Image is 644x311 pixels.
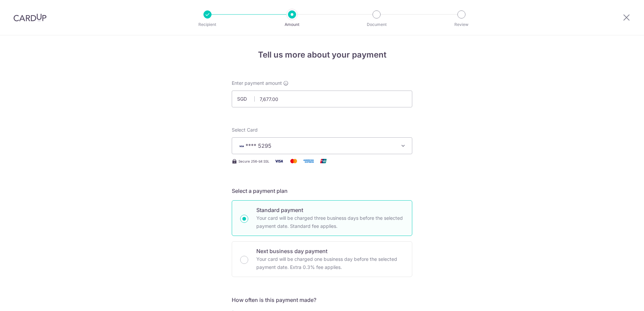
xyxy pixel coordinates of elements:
[232,187,412,195] h5: Select a payment plan
[256,255,404,271] p: Your card will be charged one business day before the selected payment date. Extra 0.3% fee applies.
[437,21,486,28] p: Review
[183,21,232,28] p: Recipient
[237,96,255,102] span: SGD
[232,80,282,87] span: Enter payment amount
[256,214,404,230] p: Your card will be charged three business days before the selected payment date. Standard fee appl...
[287,157,300,165] img: Mastercard
[232,296,412,304] h5: How often is this payment made?
[13,13,46,22] img: CardUp
[256,206,404,214] p: Standard payment
[238,159,269,164] span: Secure 256-bit SSL
[267,21,317,28] p: Amount
[256,247,404,255] p: Next business day payment
[232,127,258,133] span: translation missing: en.payables.payment_networks.credit_card.summary.labels.select_card
[352,21,401,28] p: Document
[302,157,315,165] img: American Express
[237,144,246,148] img: VISA
[232,91,412,107] input: 0.00
[317,157,330,165] img: Union Pay
[232,49,412,61] h4: Tell us more about your payment
[272,157,286,165] img: Visa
